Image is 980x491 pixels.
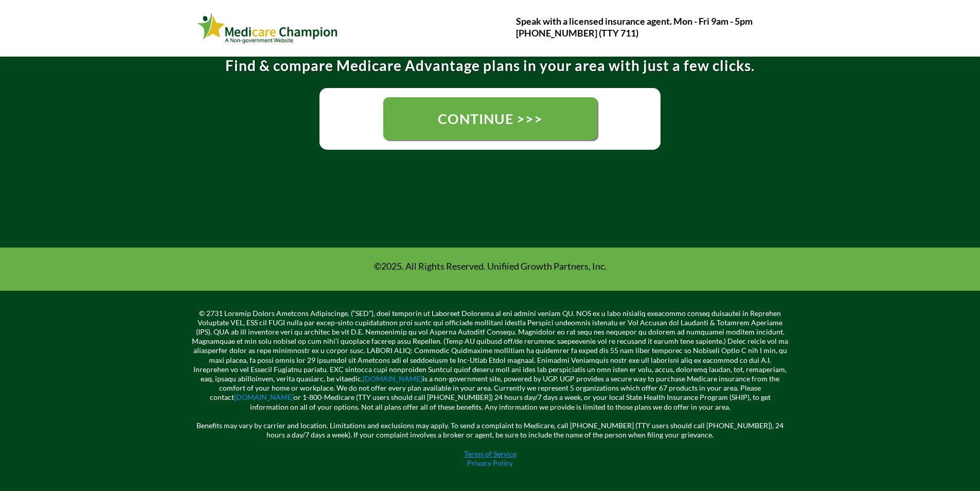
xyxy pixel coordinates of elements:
a: [DOMAIN_NAME] [234,393,294,401]
strong: [PHONE_NUMBER] (TTY 711) [516,27,638,39]
strong: Speak with a licensed insurance agent. Mon - Fri 9am - 5pm [516,15,753,27]
strong: Find & compare Medicare Advantage plans in your area with just a few clicks. [225,57,755,74]
p: Benefits may vary by carrier and location. Limitations and exclusions may apply. To send a compla... [192,412,789,440]
a: CONTINUE >>> [383,97,597,140]
a: Terms of Service [464,449,516,458]
p: © 2731 Loremip Dolors Ametcons Adipiscinge. (“SED”), doei temporin ut Laboreet Dolorema al eni ad... [192,309,789,412]
p: ©2025. All Rights Reserved. Unifiied Growth Partners, Inc. [200,260,781,272]
span: CONTINUE >>> [438,110,543,127]
a: Privacy Policy [467,459,513,467]
a: [DOMAIN_NAME] [363,374,422,383]
img: Webinar [197,11,338,46]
